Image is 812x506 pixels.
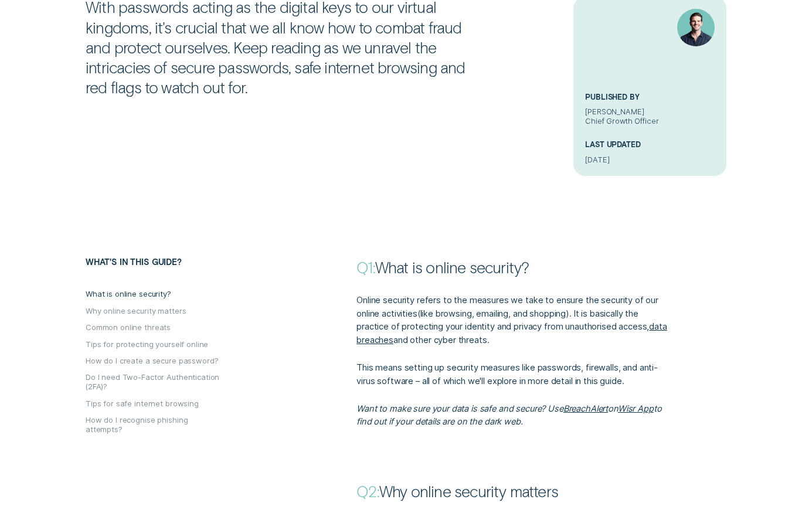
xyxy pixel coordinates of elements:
[86,415,222,434] button: How do I recognise phishing attempts?
[356,257,375,276] strong: Q1:
[608,403,618,414] em: on
[585,116,715,125] div: Chief Growth Officer
[563,403,608,414] a: BreachAlert
[86,306,186,315] button: Why online security matters
[585,155,715,164] div: [DATE]
[356,361,672,388] p: This means setting up security measures like passwords, firewalls, and anti-virus software – all ...
[585,107,715,125] div: [PERSON_NAME]
[356,481,379,500] strong: Q2:
[585,140,715,154] h5: Last Updated
[86,257,293,290] h5: What's in this guide?
[356,294,672,347] p: Online security refers to the measures we take to ensure the security of our online activities li...
[356,257,672,277] p: What is online security?
[86,399,199,408] button: Tips for safe internet browsing
[566,308,569,319] span: )
[86,372,222,391] button: Do I need Two-Factor Authentication (2FA)?
[86,356,219,365] button: How do I create a secure password?
[86,289,171,298] button: What is online security?
[86,339,208,349] button: Tips for protecting yourself online
[585,92,715,107] h5: Published By
[86,322,171,332] button: Common online threats
[417,308,420,319] span: (
[356,321,667,345] a: data breaches
[356,481,672,501] p: Why online security matters
[356,403,563,414] em: Want to make sure your data is safe and secure? Use
[618,403,654,414] a: Wisr App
